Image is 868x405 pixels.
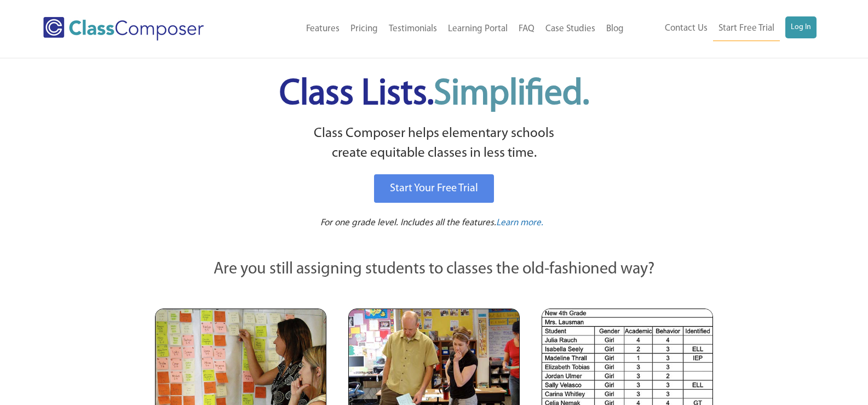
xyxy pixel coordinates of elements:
[153,124,715,164] p: Class Composer helps elementary schools create equitable classes in less time.
[345,17,383,41] a: Pricing
[434,77,589,112] span: Simplified.
[629,16,817,41] nav: Header Menu
[383,17,442,41] a: Testimonials
[247,17,629,41] nav: Header Menu
[43,17,204,41] img: Class Composer
[540,17,601,41] a: Case Studies
[513,17,540,41] a: FAQ
[390,183,478,194] span: Start Your Free Trial
[301,17,345,41] a: Features
[496,218,543,227] span: Learn more.
[374,174,494,203] a: Start Your Free Trial
[496,216,543,230] a: Learn more.
[785,16,817,38] a: Log In
[601,17,629,41] a: Blog
[713,16,780,41] a: Start Free Trial
[279,77,589,112] span: Class Lists.
[442,17,513,41] a: Learning Portal
[659,16,713,41] a: Contact Us
[155,258,714,282] p: Are you still assigning students to classes the old-fashioned way?
[320,218,496,227] span: For one grade level. Includes all the features.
